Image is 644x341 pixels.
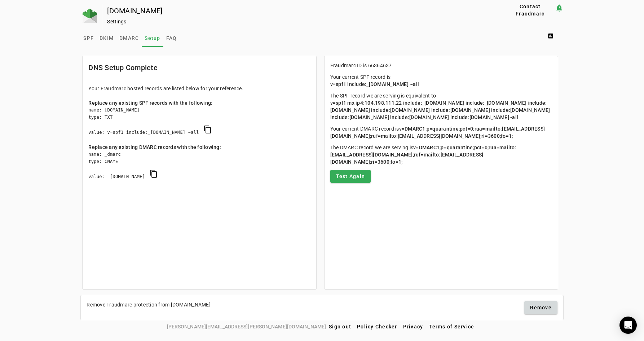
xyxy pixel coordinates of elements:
[83,36,94,41] span: SPF
[145,36,160,41] span: Setup
[83,9,97,23] img: Fraudmarc Logo
[107,18,482,25] div: Settings
[88,151,310,188] div: name: _dmarc type: CNAME value: _[DOMAIN_NAME]
[619,317,637,334] div: Open Intercom Messenger
[555,4,564,12] mat-icon: notification_important
[330,126,545,139] span: v=DMARC1;p=quarantine;pct=0;rua=mailto:[EMAIL_ADDRESS][DOMAIN_NAME];ruf=mailto:[EMAIL_ADDRESS][DO...
[330,92,552,121] p: The SPF record we are serving is equivalent to
[524,301,557,314] button: Remove
[107,7,482,14] div: [DOMAIN_NAME]
[163,29,180,47] a: FAQ
[100,36,114,41] span: DKIM
[330,62,552,69] p: Fraudmarc ID is 66364637
[429,324,474,329] span: Terms of Service
[330,125,552,140] p: Your current DMARC record is
[119,36,139,41] span: DMARC
[88,99,310,106] div: Replace any existing SPF records with the following:
[88,85,310,92] div: Your Fraudmarc hosted records are listed below for your reference.
[80,29,97,47] a: SPF
[88,62,158,73] mat-card-title: DNS Setup Complete
[88,106,310,144] div: name: [DOMAIN_NAME] type: TXT value: v=spf1 include:_[DOMAIN_NAME] ~all
[530,304,552,311] span: Remove
[508,3,552,17] span: Contact Fraudmarc
[330,145,516,165] span: v=DMARC1;p=quarantine;pct=0;rua=mailto:[EMAIL_ADDRESS][DOMAIN_NAME];ruf=mailto:[EMAIL_ADDRESS][DO...
[166,36,177,41] span: FAQ
[88,144,310,151] div: Replace any existing DMARC records with the following:
[357,324,397,329] span: Policy Checker
[330,144,552,165] p: The DMARC record we are serving is
[326,320,354,333] button: Sign out
[87,301,211,308] div: Remove Fraudmarc protection from [DOMAIN_NAME]
[97,29,116,47] a: DKIM
[400,320,426,333] button: Privacy
[336,173,365,180] span: Test Again
[403,324,423,329] span: Privacy
[354,320,400,333] button: Policy Checker
[167,323,326,331] span: [PERSON_NAME][EMAIL_ADDRESS][PERSON_NAME][DOMAIN_NAME]
[145,165,162,182] button: copy DMARC
[142,29,163,47] a: Setup
[330,170,371,183] button: Test Again
[330,81,419,87] span: v=spf1 include:_[DOMAIN_NAME] ~all
[116,29,142,47] a: DMARC
[426,320,477,333] button: Terms of Service
[330,73,552,88] p: Your current SPF record is
[506,4,555,17] button: Contact Fraudmarc
[329,324,351,329] span: Sign out
[199,121,216,138] button: copy SPF
[330,100,551,120] span: v=spf1 mx ip4:104.198.111.22 include:_[DOMAIN_NAME] include:_[DOMAIN_NAME] include:[DOMAIN_NAME] ...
